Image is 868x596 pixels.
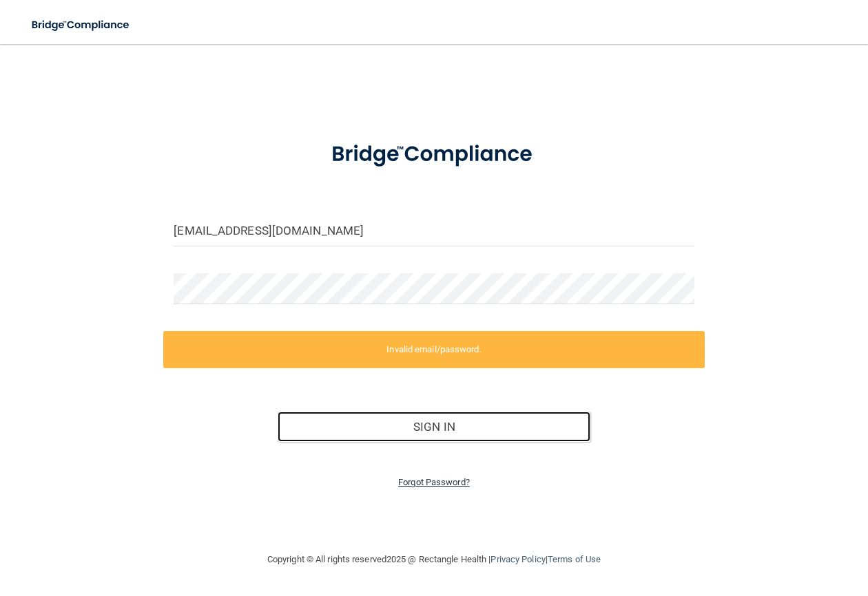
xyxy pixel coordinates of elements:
[548,554,601,564] a: Terms of Use
[163,331,704,368] label: Invalid email/password.
[174,215,694,246] input: Email
[278,412,590,442] button: Sign In
[630,498,851,553] iframe: Drift Widget Chat Controller
[490,554,545,564] a: Privacy Policy
[21,11,142,39] img: bridge_compliance_login_screen.278c3ca4.svg
[309,127,559,182] img: bridge_compliance_login_screen.278c3ca4.svg
[398,477,470,487] a: Forgot Password?
[183,538,685,582] div: Copyright © All rights reserved 2025 @ Rectangle Health | |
